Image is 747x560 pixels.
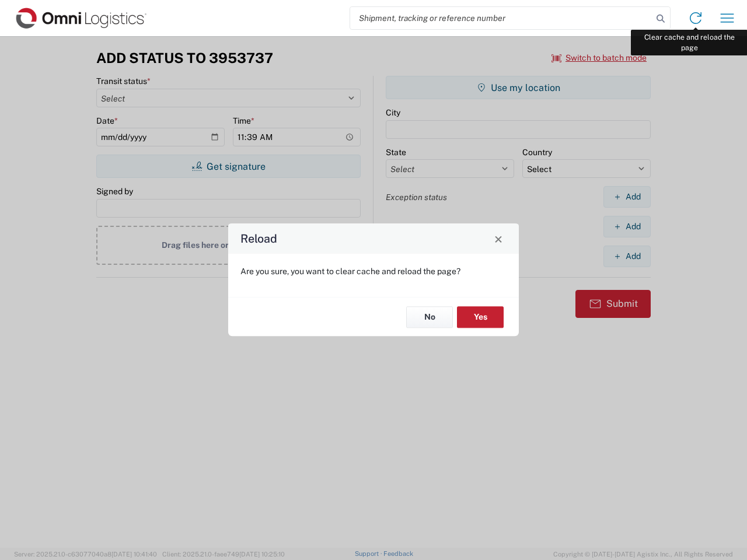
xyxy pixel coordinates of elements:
button: Close [490,230,507,247]
input: Shipment, tracking or reference number [350,7,652,29]
h4: Reload [240,230,277,247]
button: Yes [457,306,504,328]
button: No [406,306,453,328]
p: Are you sure, you want to clear cache and reload the page? [240,266,507,276]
